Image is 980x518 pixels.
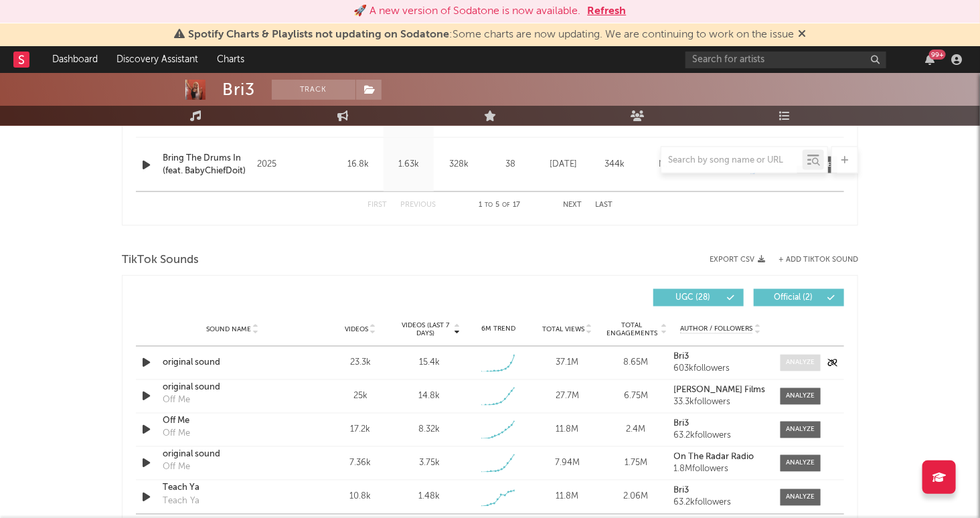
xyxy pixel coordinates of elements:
[674,453,767,462] a: On The Radar Radio
[354,3,581,19] div: 🚀 A new version of Sodatone is now available.
[662,294,724,302] span: UGC ( 28 )
[463,197,536,213] div: 1 5 17
[605,491,667,504] div: 2.06M
[674,420,689,428] strong: Bri3
[605,390,667,404] div: 6.75M
[502,202,510,208] span: of
[222,80,255,100] div: Bri3
[779,256,858,264] button: + Add TikTok Sound
[467,325,529,335] div: 6M Trend
[605,457,667,470] div: 1.75M
[122,252,199,268] span: TikTok Sounds
[674,487,767,496] a: Bri3
[188,29,449,40] span: Spotify Charts & Playlists not updating on Sodatone
[605,424,667,437] div: 2.4M
[754,289,844,307] button: Official(2)
[674,365,767,374] div: 603k followers
[367,201,387,209] button: First
[798,29,806,40] span: Dismiss
[710,256,765,264] button: Export CSV
[674,465,767,474] div: 1.8M followers
[536,390,598,404] div: 27.7M
[400,201,436,209] button: Previous
[163,428,190,441] div: Off Me
[329,491,392,504] div: 10.8k
[208,46,254,73] a: Charts
[653,289,744,307] button: UGC(28)
[595,201,612,209] button: Last
[418,491,440,504] div: 1.48k
[674,398,767,408] div: 33.3k followers
[188,29,794,40] span: : Some charts are now updating. We are continuing to work on the issue
[536,357,598,370] div: 37.1M
[206,326,251,334] span: Sound Name
[329,457,392,470] div: 7.36k
[418,424,440,437] div: 8.32k
[163,415,303,428] a: Off Me
[765,256,858,264] button: + Add TikTok Sound
[674,420,767,429] a: Bri3
[163,448,303,462] a: original sound
[43,46,107,73] a: Dashboard
[163,394,190,408] div: Off Me
[163,461,190,474] div: Off Me
[329,390,392,404] div: 25k
[418,390,440,404] div: 14.8k
[163,482,303,495] a: Teach Ya
[398,322,453,338] span: Videos (last 7 days)
[674,353,767,362] a: Bri3
[536,491,598,504] div: 11.8M
[685,52,886,68] input: Search for artists
[762,294,824,302] span: Official ( 2 )
[163,495,199,509] div: Teach Ya
[107,46,208,73] a: Discovery Assistant
[674,499,767,508] div: 63.2k followers
[329,424,392,437] div: 17.2k
[674,353,689,361] strong: Bri3
[419,357,440,370] div: 15.4k
[674,453,754,462] strong: On The Radar Radio
[272,80,355,100] button: Track
[329,357,392,370] div: 23.3k
[536,424,598,437] div: 11.8M
[674,386,766,395] strong: [PERSON_NAME] Films
[674,386,767,396] a: [PERSON_NAME] Films
[605,322,659,338] span: Total Engagements
[485,202,493,208] span: to
[674,487,689,495] strong: Bri3
[661,155,803,166] input: Search by song name or URL
[588,3,627,19] button: Refresh
[605,357,667,370] div: 8.65M
[925,54,934,65] button: 99+
[163,381,303,395] a: original sound
[929,50,946,60] div: 99 +
[419,457,440,470] div: 3.75k
[163,357,303,370] a: original sound
[674,432,767,441] div: 63.2k followers
[563,201,582,209] button: Next
[345,326,368,334] span: Videos
[680,325,752,334] span: Author / Followers
[536,457,598,470] div: 7.94M
[542,326,584,334] span: Total Views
